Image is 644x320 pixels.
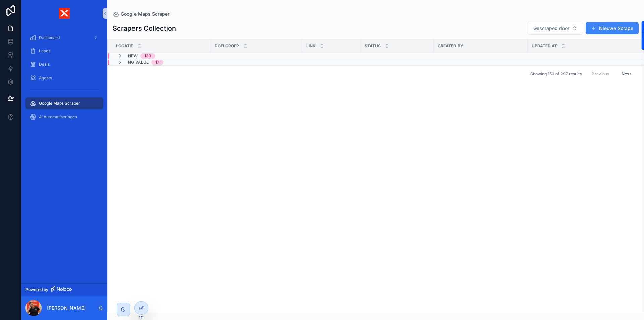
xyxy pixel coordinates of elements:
a: Ai Automatiseringen [25,111,103,123]
span: Deals [39,62,50,67]
a: Deals [25,58,103,71]
a: Powered by [21,283,107,296]
span: No value [128,60,149,65]
span: Status [365,43,381,49]
span: Ai Automatiseringen [39,114,77,120]
span: Gescraped door [533,25,569,32]
a: Agents [25,72,103,84]
span: Showing 150 of 297 results [530,71,582,77]
span: Leads [39,48,50,54]
button: Select Button [528,22,583,35]
span: Google Maps Scraper [39,101,80,106]
a: Google Maps Scraper [25,97,103,109]
div: 17 [155,60,159,65]
span: New [128,53,138,59]
span: Agents [39,75,52,81]
a: Google Maps Scraper [113,11,169,17]
div: 133 [144,53,151,59]
span: Locatie [116,43,133,49]
span: Created by [438,43,463,49]
span: Dashboard [39,35,60,40]
button: Nieuwe Scrape [586,22,639,34]
span: Updated at [532,43,557,49]
a: Dashboard [25,32,103,44]
div: scrollable content [21,27,107,132]
a: Leads [25,45,103,57]
h1: Scrapers Collection [113,24,176,33]
span: Powered by [25,287,48,292]
span: Link [306,43,316,49]
p: [PERSON_NAME] [47,305,86,311]
span: Doelgroep [215,43,239,49]
img: App logo [59,8,70,19]
span: Google Maps Scraper [121,11,169,17]
button: Next [617,68,636,79]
